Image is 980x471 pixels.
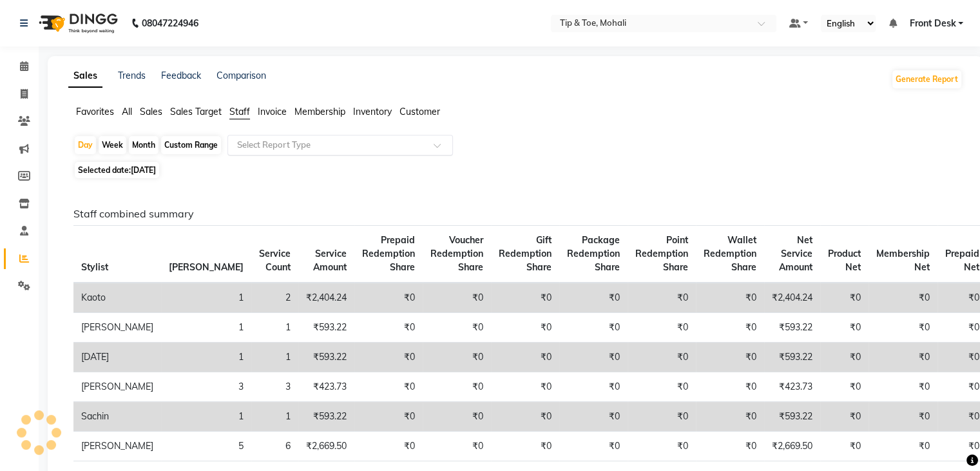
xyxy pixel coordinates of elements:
[251,283,298,313] td: 2
[294,106,345,117] span: Membership
[251,343,298,372] td: 1
[229,106,250,117] span: Staff
[142,5,198,41] b: 08047224946
[354,402,423,432] td: ₹0
[704,234,756,273] span: Wallet Redemption Share
[423,283,491,313] td: ₹0
[298,343,354,372] td: ₹593.22
[820,432,869,461] td: ₹0
[423,372,491,402] td: ₹0
[635,234,688,273] span: Point Redemption Share
[354,372,423,402] td: ₹0
[628,372,696,402] td: ₹0
[73,372,161,402] td: [PERSON_NAME]
[251,402,298,432] td: 1
[81,261,108,273] span: Stylist
[251,372,298,402] td: 3
[122,106,132,117] span: All
[491,372,559,402] td: ₹0
[298,283,354,313] td: ₹2,404.24
[696,402,764,432] td: ₹0
[73,283,161,313] td: Kaoto
[764,343,820,372] td: ₹593.22
[298,372,354,402] td: ₹423.73
[73,432,161,461] td: [PERSON_NAME]
[161,372,251,402] td: 3
[559,343,628,372] td: ₹0
[161,313,251,343] td: 1
[354,283,423,313] td: ₹0
[764,432,820,461] td: ₹2,669.50
[820,402,869,432] td: ₹0
[559,283,628,313] td: ₹0
[628,432,696,461] td: ₹0
[140,106,162,117] span: Sales
[559,372,628,402] td: ₹0
[129,136,159,154] div: Month
[764,372,820,402] td: ₹423.73
[354,432,423,461] td: ₹0
[423,402,491,432] td: ₹0
[696,283,764,313] td: ₹0
[820,343,869,372] td: ₹0
[423,432,491,461] td: ₹0
[169,261,244,273] span: [PERSON_NAME]
[869,313,937,343] td: ₹0
[423,313,491,343] td: ₹0
[298,402,354,432] td: ₹593.22
[298,313,354,343] td: ₹593.22
[892,70,961,88] button: Generate Report
[76,106,114,117] span: Favorites
[491,402,559,432] td: ₹0
[491,313,559,343] td: ₹0
[820,372,869,402] td: ₹0
[696,372,764,402] td: ₹0
[828,248,861,273] span: Product Net
[423,343,491,372] td: ₹0
[161,402,251,432] td: 1
[251,432,298,461] td: 6
[876,248,930,273] span: Membership Net
[73,313,161,343] td: [PERSON_NAME]
[628,283,696,313] td: ₹0
[258,106,287,117] span: Invoice
[216,70,266,81] a: Comparison
[820,283,869,313] td: ₹0
[491,283,559,313] td: ₹0
[491,432,559,461] td: ₹0
[491,343,559,372] td: ₹0
[567,234,620,273] span: Package Redemption Share
[559,402,628,432] td: ₹0
[354,343,423,372] td: ₹0
[353,106,392,117] span: Inventory
[73,343,161,372] td: [DATE]
[99,136,126,154] div: Week
[298,432,354,461] td: ₹2,669.50
[75,136,96,154] div: Day
[68,65,102,88] a: Sales
[399,106,440,117] span: Customer
[820,313,869,343] td: ₹0
[499,234,552,273] span: Gift Redemption Share
[170,106,222,117] span: Sales Target
[909,17,956,30] span: Front Desk
[33,5,121,41] img: logo
[131,165,156,175] span: [DATE]
[118,70,146,81] a: Trends
[779,234,812,273] span: Net Service Amount
[696,313,764,343] td: ₹0
[628,313,696,343] td: ₹0
[362,234,415,273] span: Prepaid Redemption Share
[75,162,159,178] span: Selected date:
[430,234,483,273] span: Voucher Redemption Share
[869,372,937,402] td: ₹0
[161,136,221,154] div: Custom Range
[251,313,298,343] td: 1
[559,432,628,461] td: ₹0
[869,432,937,461] td: ₹0
[354,313,423,343] td: ₹0
[764,283,820,313] td: ₹2,404.24
[161,283,251,313] td: 1
[764,313,820,343] td: ₹593.22
[696,432,764,461] td: ₹0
